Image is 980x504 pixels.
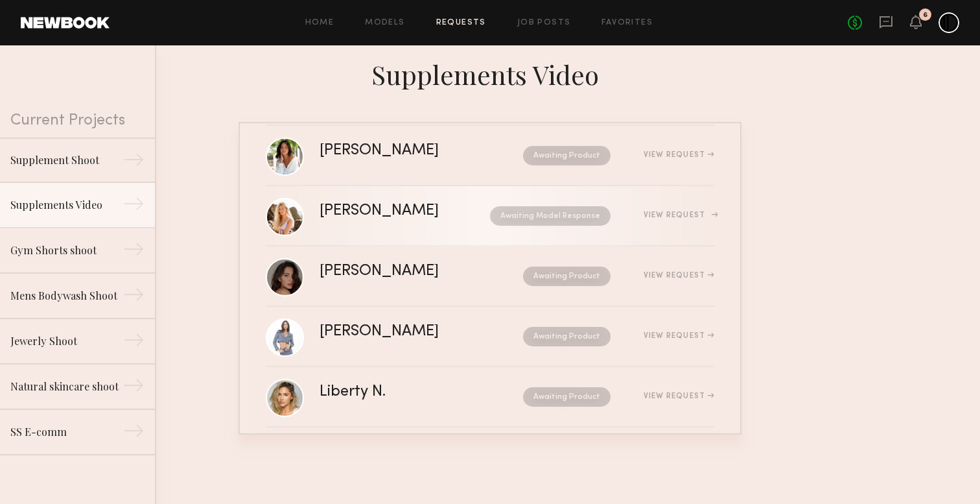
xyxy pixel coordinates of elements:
div: Jewerly Shoot [10,333,123,349]
div: [PERSON_NAME] [320,143,481,158]
div: View Request [644,211,714,219]
div: → [123,284,145,310]
div: View Request [644,272,714,280]
a: [PERSON_NAME]Awaiting ProductView Request [266,246,714,307]
div: View Request [644,151,714,159]
div: → [123,375,145,401]
div: → [123,420,145,446]
div: → [123,330,145,355]
div: Natural skincare shoot [10,379,123,394]
div: [PERSON_NAME] [320,264,481,279]
div: Gym Shorts shoot [10,243,123,258]
a: Job Posts [517,19,571,27]
div: → [123,239,145,265]
div: Supplement Shoot [10,152,123,168]
nb-request-status: Awaiting Product [523,327,611,346]
div: SS E-comm [10,424,123,440]
div: [PERSON_NAME] [320,204,465,219]
nb-request-status: Awaiting Model Response [490,206,611,226]
div: View Request [644,332,714,340]
a: Home [305,19,334,27]
a: Requests [436,19,486,27]
div: Supplements Video [239,56,741,91]
a: Favorites [601,19,653,27]
div: View Request [644,392,714,400]
div: 6 [923,12,927,19]
a: Liberty N.Awaiting ProductView Request [266,367,714,427]
div: → [123,193,145,219]
nb-request-status: Awaiting Product [523,267,611,286]
a: [PERSON_NAME]Awaiting ProductView Request [266,307,714,367]
div: Liberty N. [320,385,454,400]
nb-request-status: Awaiting Product [523,146,611,165]
a: Models [365,19,404,27]
div: Mens Bodywash Shoot [10,288,123,304]
nb-request-status: Awaiting Product [523,387,611,407]
div: Supplements Video [10,197,123,213]
a: [PERSON_NAME]Awaiting ProductView Request [266,126,714,186]
div: [PERSON_NAME] [320,324,481,339]
a: [PERSON_NAME]Awaiting Model ResponseView Request [266,186,714,246]
div: → [123,149,145,175]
